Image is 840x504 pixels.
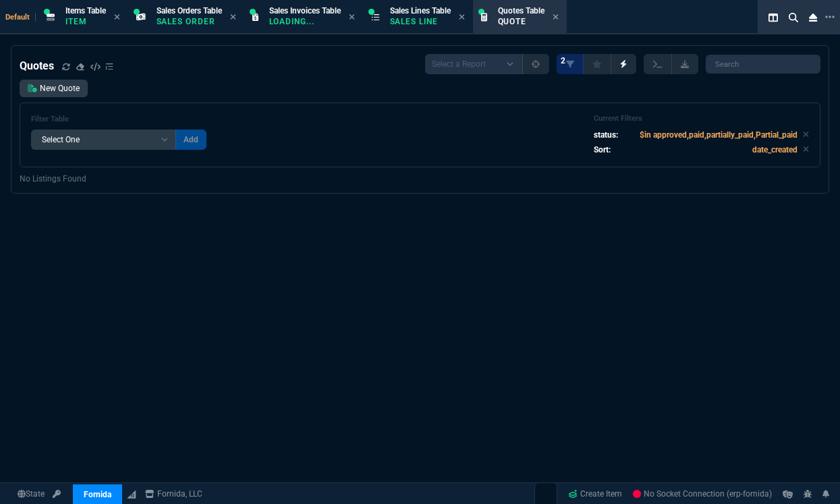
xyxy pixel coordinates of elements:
[5,13,36,22] span: Default
[20,173,820,185] p: No Listings Found
[706,55,820,74] input: Search
[553,12,559,23] nx-icon: Close Tab
[498,16,544,27] p: Quote
[825,11,835,24] nx-icon: Open New Tab
[752,145,797,155] code: date_created
[594,114,809,123] h6: Current Filters
[65,16,106,27] p: Item
[763,9,783,26] nx-icon: Split Panels
[269,16,337,27] p: Loading...
[594,129,618,141] p: status:
[49,488,65,500] a: API TOKEN
[594,144,611,156] p: Sort:
[804,9,822,26] nx-icon: Close Workbench
[157,6,222,16] span: Sales Orders Table
[498,6,544,16] span: Quotes Table
[390,6,451,16] span: Sales Lines Table
[20,80,88,97] a: New Quote
[563,484,627,504] a: Create Item
[783,9,804,26] nx-icon: Search
[230,12,236,23] nx-icon: Close Tab
[633,489,772,499] span: No Socket Connection (erp-fornida)
[640,130,797,140] code: $in approved,paid,partially_paid,Partial_paid
[459,12,465,23] nx-icon: Close Tab
[65,6,106,16] span: Items Table
[269,6,341,16] span: Sales Invoices Table
[349,12,355,23] nx-icon: Close Tab
[13,488,49,500] a: Global State
[390,16,451,27] p: Sales Line
[20,58,54,74] h4: Quotes
[114,12,120,23] nx-icon: Close Tab
[561,55,565,66] span: 2
[141,488,206,500] a: msbcCompanyName
[31,115,206,124] h6: Filter Table
[157,16,222,27] p: Sales Order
